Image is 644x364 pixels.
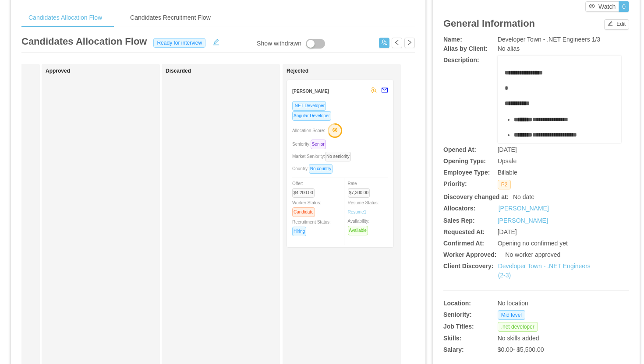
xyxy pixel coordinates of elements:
button: icon: left [392,38,402,48]
b: Priority: [443,180,467,187]
article: Candidates Allocation Flow [21,34,147,49]
span: $0.00 - $5,500.00 [498,346,544,353]
b: Seniority: [443,311,472,318]
h1: Rejected [287,68,409,74]
span: team [371,87,377,93]
span: Recruitment Status: [292,220,331,234]
span: Ready for interview [153,38,205,48]
span: Availability: [348,219,372,233]
a: [PERSON_NAME] [498,217,548,224]
div: Candidates Recruitment Flow [123,8,218,28]
span: Market Seniority: [292,154,354,159]
b: Confirmed At: [443,240,484,247]
span: $4,200.00 [292,188,315,198]
article: General Information [443,16,535,31]
div: Show withdrawn [257,39,301,49]
span: No skills added [498,335,539,342]
span: Hiring [292,227,306,236]
b: Name: [443,36,462,43]
span: Developer Town - .NET Engineers 1/3 [498,36,601,43]
span: Rate [348,181,374,195]
span: [DATE] [498,228,517,235]
span: Allocation Score: [292,128,325,133]
button: icon: edit [209,37,223,45]
a: [PERSON_NAME] [499,204,549,213]
span: Available [348,226,368,235]
h1: Discarded [166,68,288,74]
button: icon: right [404,38,415,48]
span: No seniority [325,152,351,161]
span: P2 [498,180,511,189]
div: No location [498,299,591,308]
b: Salary: [443,346,464,353]
button: icon: usergroup-add [379,38,389,48]
button: 66 [325,123,343,137]
b: Worker Approved: [443,251,496,258]
span: Seniority: [292,142,329,147]
h1: Approved [46,68,168,74]
span: Mid level [498,310,525,320]
b: Client Discovery: [443,262,493,269]
b: Description: [443,56,479,63]
b: Discovery changed at: [443,193,509,200]
span: .net developer [498,322,538,332]
span: Senior [311,140,326,149]
span: Upsale [498,157,517,164]
a: Resume1 [348,209,367,215]
span: Worker Status: [292,200,321,214]
span: Opening no confirmed yet [498,240,568,247]
span: Resume Status: [348,200,379,214]
span: $7,300.00 [348,188,370,198]
b: Job Titles: [443,323,474,330]
a: Developer Town - .NET Engineers (2-3) [498,262,591,279]
button: 0 [619,1,629,12]
span: No alias [498,45,520,52]
button: icon: editEdit [604,19,629,30]
span: .NET Developer [292,101,326,111]
b: Opened At: [443,146,476,153]
span: Candidate [292,207,315,217]
b: Allocators: [443,205,475,212]
span: No country [309,164,333,174]
span: Billable [498,169,517,176]
div: rdw-editor [505,68,615,156]
b: Location: [443,300,471,307]
span: [DATE] [498,146,517,153]
b: Sales Rep: [443,217,475,224]
button: icon: eyeWatch [585,1,619,12]
b: Requested At: [443,228,485,235]
span: No date [513,193,534,200]
b: Employee Type: [443,169,490,176]
span: Angular Developer [292,111,331,121]
b: Alias by Client: [443,45,488,52]
text: 66 [333,127,338,133]
b: Skills: [443,335,461,342]
span: Offer: [292,181,318,195]
strong: [PERSON_NAME] [292,89,329,94]
div: Candidates Allocation Flow [21,8,109,28]
b: Opening Type: [443,157,486,164]
div: rdw-wrapper [498,56,622,143]
span: Country: [292,166,336,171]
button: mail [377,84,388,98]
span: No worker approved [505,251,560,258]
